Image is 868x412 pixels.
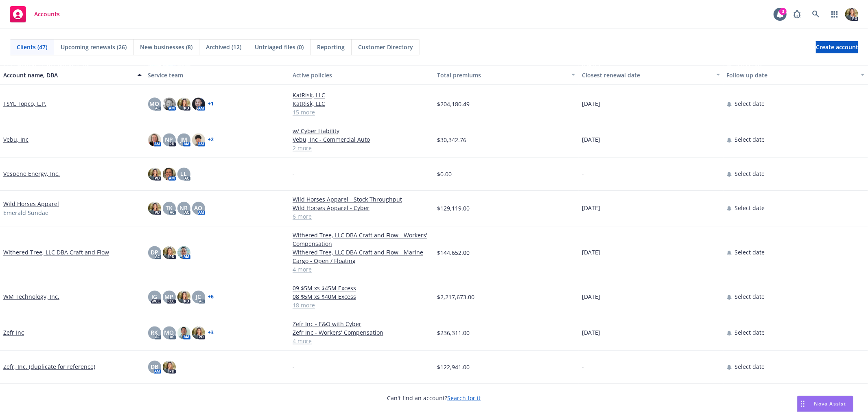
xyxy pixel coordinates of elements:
a: Vebu, Inc [3,136,28,144]
span: Clients (47) [17,43,47,51]
span: [DATE] [582,136,600,144]
button: Active policies [289,65,434,85]
span: Select date [735,329,765,337]
button: Nova Assist [797,396,853,412]
a: KatRisk, LLC [293,100,431,108]
span: Reporting [317,43,345,51]
span: Archived (12) [206,43,241,51]
a: Zefr Inc - E&O with Cyber [293,320,431,329]
span: - [293,363,295,371]
div: Drag to move [798,396,808,412]
img: photo [192,98,205,111]
a: Withered Tree, LLC DBA Craft and Flow [3,248,109,257]
a: 15 more [293,108,431,117]
span: [DATE] [582,204,600,213]
img: photo [163,246,176,259]
img: photo [163,361,176,374]
a: + 2 [208,138,214,142]
img: photo [177,98,190,111]
div: Total premiums [437,71,567,79]
span: $2,217,673.00 [437,293,475,301]
img: photo [845,8,858,21]
span: JG [152,293,157,301]
span: - [582,363,584,371]
a: 4 more [293,265,431,274]
div: 3 [779,8,787,15]
span: Can't find an account? [387,394,481,402]
span: NP [165,136,173,144]
span: $0.00 [437,170,452,178]
span: MQ [150,100,160,108]
span: [DATE] [582,329,600,337]
a: Zefr Inc [3,329,24,337]
a: Vespene Energy, Inc. [3,170,60,178]
a: KatRisk, LLC [293,91,431,100]
a: Search [808,6,824,22]
a: 4 more [293,337,431,346]
div: Follow up date [727,71,856,79]
span: Select date [735,248,765,257]
span: [DATE] [582,293,600,301]
a: Zefr, Inc. (duplicate for reference) [3,363,95,371]
img: photo [148,202,161,215]
span: Select date [735,363,765,371]
span: NR [180,204,188,213]
div: Account name, DBA [3,71,133,79]
img: photo [148,168,161,181]
span: DB [151,363,158,371]
img: photo [192,327,205,340]
span: Emerald Sundae [3,208,48,217]
span: AO [195,204,203,213]
a: Zefr Inc - Workers' Compensation [293,329,431,337]
button: Service team [145,65,290,85]
img: photo [177,291,190,304]
a: + 6 [208,295,214,300]
span: $30,342.76 [437,136,467,144]
span: $236,311.00 [437,329,470,337]
span: [DATE] [582,248,600,257]
a: Withered Tree, LLC DBA Craft and Flow - Workers' Compensation [293,231,431,248]
span: - [293,170,295,178]
span: $204,180.49 [437,100,470,108]
a: w/ Cyber Liability [293,127,431,136]
span: DP [151,248,158,257]
img: photo [177,246,190,259]
span: MP [165,293,174,301]
img: photo [148,134,161,147]
a: + 1 [208,102,214,107]
span: Customer Directory [358,43,413,51]
span: JC [196,293,201,301]
span: TK [166,204,173,213]
a: Switch app [826,6,843,22]
span: Accounts [34,11,60,18]
a: Create account [816,41,858,53]
span: $144,652.00 [437,248,470,257]
div: Active policies [293,71,431,79]
button: Total premiums [434,65,579,85]
a: Report a Bug [789,6,805,22]
span: [DATE] [582,100,600,108]
span: Nova Assist [814,400,846,407]
span: Untriaged files (0) [255,43,304,51]
a: Withered Tree, LLC DBA Craft and Flow - Marine Cargo - Open / Floating [293,248,431,265]
a: Wild Horses Apparel - Cyber [293,204,431,213]
span: Create account [816,39,858,55]
span: MQ [164,329,174,337]
span: Select date [735,100,765,108]
a: Vebu, Inc - Commercial Auto [293,136,431,144]
span: JM [180,136,187,144]
a: WM Technology, Inc. [3,293,59,301]
span: Select date [735,136,765,144]
div: Closest renewal date [582,71,711,79]
span: - [582,170,584,178]
span: Select date [735,293,765,301]
a: TSYL Topco, L.P. [3,100,46,108]
a: 6 more [293,213,431,221]
a: 09 $5M xs $45M Excess [293,284,431,293]
span: RK [151,329,158,337]
img: photo [163,98,176,111]
a: 08 $5M xs $40M Excess [293,293,431,301]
